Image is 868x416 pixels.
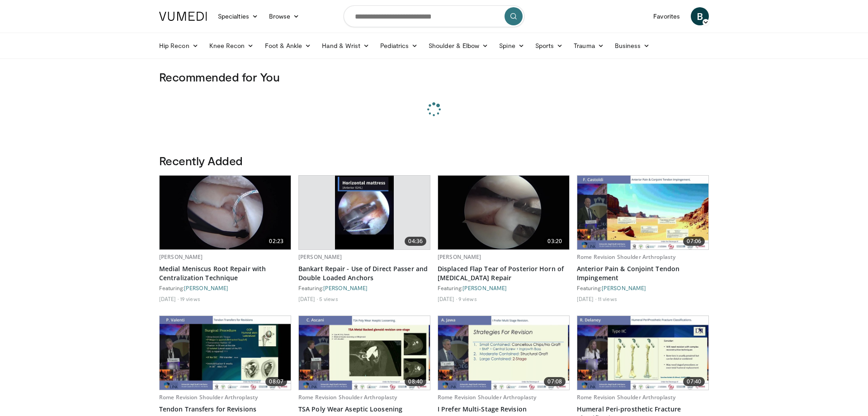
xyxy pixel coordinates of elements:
a: [PERSON_NAME] [462,285,507,291]
a: [PERSON_NAME] [159,253,203,261]
span: 07:08 [544,377,566,386]
a: Bankart Repair - Use of Direct Passer and Double Loaded Anchors [298,264,430,282]
li: 5 views [319,295,338,302]
h3: Recently Added [159,153,709,168]
a: Displaced Flap Tear of Posterior Horn of [MEDICAL_DATA] Repair [438,264,570,282]
a: Medial Meniscus Root Repair with Centralization Technique [159,264,291,282]
img: b9682281-d191-4971-8e2c-52cd21f8feaa.620x360_q85_upscale.jpg [299,316,430,390]
img: a3fe917b-418f-4b37-ad2e-b0d12482d850.620x360_q85_upscale.jpg [438,316,569,390]
li: 11 views [598,295,617,302]
img: 2649116b-05f8-405c-a48f-a284a947b030.620x360_q85_upscale.jpg [438,176,569,249]
a: Sports [530,37,569,55]
a: 07:08 [438,316,569,390]
h3: Recommended for You [159,70,709,84]
a: Specialties [212,7,264,25]
a: Knee Recon [204,37,259,55]
img: c89197b7-361e-43d5-a86e-0b48a5cfb5ba.620x360_q85_upscale.jpg [577,316,708,390]
a: Favorites [648,7,685,25]
a: I Prefer Multi-Stage Revision [438,405,570,414]
a: [PERSON_NAME] [298,253,342,261]
li: [DATE] [438,295,457,302]
a: Browse [264,7,305,25]
a: Trauma [568,37,609,55]
a: [PERSON_NAME] [602,285,646,291]
a: 07:40 [577,316,708,390]
li: 19 views [180,295,200,302]
li: [DATE] [577,295,596,302]
a: [PERSON_NAME] [438,253,481,261]
a: 07:06 [577,176,708,249]
a: Rome Revision Shoulder Arthroplasty [159,393,258,401]
a: 08:40 [299,316,430,390]
a: Shoulder & Elbow [423,37,494,55]
img: 8037028b-5014-4d38-9a8c-71d966c81743.620x360_q85_upscale.jpg [577,176,708,249]
div: Featuring: [438,284,570,292]
a: 04:36 [299,176,430,249]
input: Search topics, interventions [344,5,524,27]
img: f121adf3-8f2a-432a-ab04-b981073a2ae5.620x360_q85_upscale.jpg [160,316,291,390]
li: 9 views [458,295,477,302]
a: TSA Poly Wear Aseptic Loosening [298,405,430,414]
span: 07:06 [683,237,705,246]
span: 07:40 [683,377,705,386]
a: [PERSON_NAME] [323,285,368,291]
a: Business [609,37,656,55]
a: Rome Revision Shoulder Arthroplasty [577,253,675,261]
img: cd449402-123d-47f7-b112-52d159f17939.620x360_q85_upscale.jpg [335,176,394,249]
a: Spine [494,37,529,55]
a: 03:20 [438,176,569,249]
div: Featuring: [577,284,709,292]
a: Anterior Pain & Conjoint Tendon Impingement [577,264,709,282]
li: [DATE] [159,295,179,302]
span: 04:36 [405,237,426,246]
a: Hip Recon [154,37,204,55]
a: 08:07 [160,316,291,390]
span: 02:23 [265,237,287,246]
a: Hand & Wrist [316,37,375,55]
span: 08:07 [265,377,287,386]
img: VuMedi Logo [159,12,207,21]
a: Pediatrics [375,37,423,55]
img: 926032fc-011e-4e04-90f2-afa899d7eae5.620x360_q85_upscale.jpg [160,176,291,249]
div: Featuring: [159,284,291,292]
a: B [691,7,709,25]
a: Rome Revision Shoulder Arthroplasty [438,393,536,401]
a: Rome Revision Shoulder Arthroplasty [298,393,397,401]
a: Foot & Ankle [259,37,317,55]
a: 02:23 [160,176,291,249]
span: 03:20 [544,237,566,246]
li: [DATE] [298,295,318,302]
a: Tendon Transfers for Revisions [159,405,291,414]
div: Featuring: [298,284,430,292]
a: [PERSON_NAME] [184,285,228,291]
span: 08:40 [405,377,426,386]
a: Rome Revision Shoulder Arthroplasty [577,393,675,401]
